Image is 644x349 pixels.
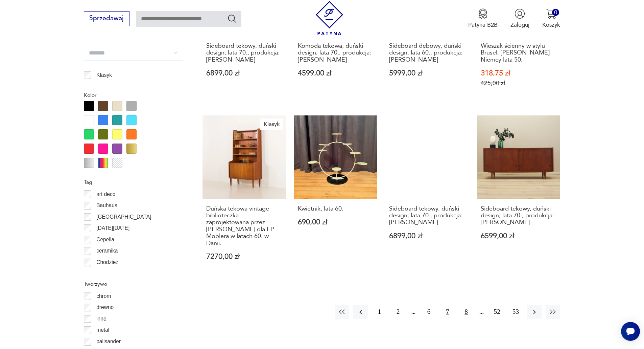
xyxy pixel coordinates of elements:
[84,11,129,26] button: Sprzedawaj
[481,80,557,87] p: 425,00 zł
[96,258,118,267] p: Chodzież
[298,70,374,77] p: 4599,00 zł
[515,8,525,19] img: Ikonka użytkownika
[96,326,109,334] p: metal
[312,1,347,35] img: Patyna - sklep z meblami i dekoracjami vintage
[96,213,151,221] p: [GEOGRAPHIC_DATA]
[84,280,183,288] p: Tworzywo
[468,21,498,29] p: Patyna B2B
[391,305,405,319] button: 2
[96,337,121,346] p: palisander
[481,70,557,77] p: 318,75 zł
[96,314,106,323] p: inne
[96,303,114,312] p: drewno
[96,235,114,244] p: Cepelia
[96,190,115,199] p: art deco
[510,8,529,29] button: Zaloguj
[481,43,557,63] h3: Wieszak ścienny w stylu Brusel, [PERSON_NAME] Niemcy lata 50.
[481,233,557,240] p: 6599,00 zł
[298,205,374,212] h3: Kwietnik, lata 60.
[84,16,129,22] a: Sprzedawaj
[546,8,556,19] img: Ikona koszyka
[298,219,374,226] p: 690,00 zł
[298,43,374,63] h3: Komoda tekowa, duński design, lata 70., produkcja: [PERSON_NAME]
[227,14,237,23] button: Szukaj
[389,43,465,63] h3: Sideboard dębowy, duński design, lata 60., produkcja: [PERSON_NAME]
[477,115,560,276] a: Sideboard tekowy, duński design, lata 70., produkcja: DaniaSideboard tekowy, duński design, lata ...
[206,253,282,260] p: 7270,00 zł
[508,305,523,319] button: 53
[621,322,640,341] iframe: Smartsupp widget button
[385,115,469,276] a: Sideboard tekowy, duński design, lata 70., produkcja: DaniaSideboard tekowy, duński design, lata ...
[96,71,112,80] p: Klasyk
[542,21,560,29] p: Koszyk
[440,305,455,319] button: 7
[490,305,504,319] button: 52
[389,205,465,226] h3: Sideboard tekowy, duński design, lata 70., produkcja: [PERSON_NAME]
[389,233,465,240] p: 6899,00 zł
[96,224,129,233] p: [DATE][DATE]
[468,8,498,29] a: Ikona medaluPatyna B2B
[206,43,282,63] h3: Sideboard tekowy, duński design, lata 70., produkcja: [PERSON_NAME]
[84,178,183,187] p: Tag
[552,9,559,16] div: 0
[206,205,282,247] h3: Duńska tekowa vintage biblioteczka zaprojektowana przez [PERSON_NAME] dla EP Moblera w latach 60....
[96,246,118,255] p: ceramika
[202,115,286,276] a: KlasykDuńska tekowa vintage biblioteczka zaprojektowana przez Erika Petersena dla EP Moblera w la...
[510,21,529,29] p: Zaloguj
[206,70,282,77] p: 6899,00 zł
[96,201,117,210] p: Bauhaus
[84,91,183,100] p: Kolor
[422,305,436,319] button: 6
[389,70,465,77] p: 5999,00 zł
[468,8,498,29] button: Patyna B2B
[294,115,378,276] a: Kwietnik, lata 60.Kwietnik, lata 60.690,00 zł
[372,305,387,319] button: 1
[96,292,111,301] p: chrom
[478,8,488,19] img: Ikona medalu
[542,8,560,29] button: 0Koszyk
[481,205,557,226] h3: Sideboard tekowy, duński design, lata 70., produkcja: [PERSON_NAME]
[96,269,117,278] p: Ćmielów
[459,305,473,319] button: 8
